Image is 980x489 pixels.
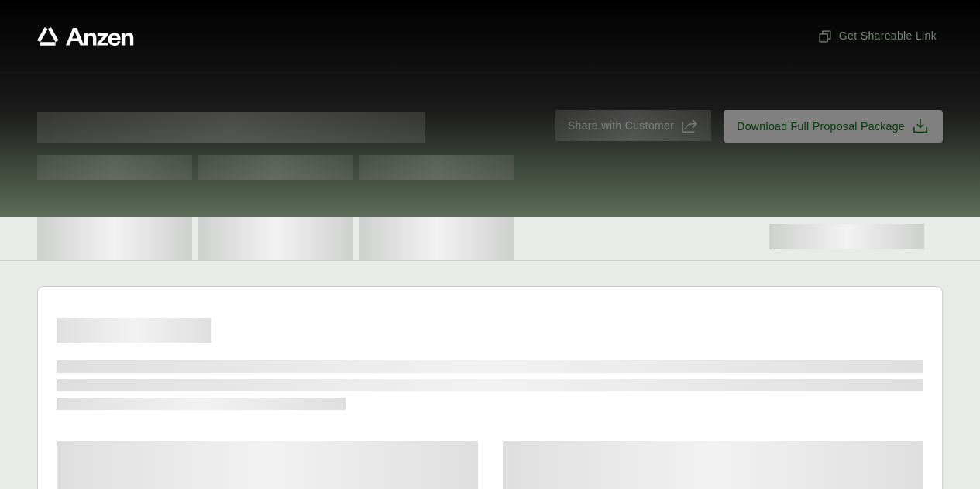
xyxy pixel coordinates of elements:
[37,112,425,143] span: Proposal for
[817,28,937,44] span: Get Shareable Link
[37,155,192,180] span: Test
[37,27,134,46] a: Anzen website
[198,155,353,180] span: Test
[359,155,514,180] span: Test
[811,22,943,50] button: Get Shareable Link
[568,118,674,134] span: Share with Customer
